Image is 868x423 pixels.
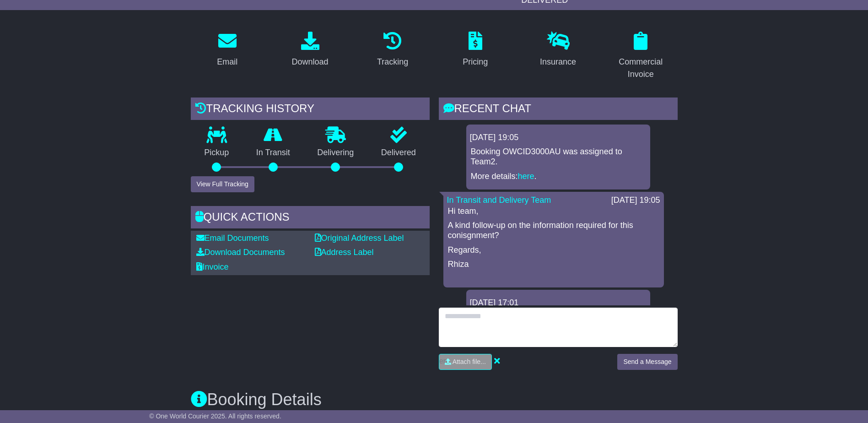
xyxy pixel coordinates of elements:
p: Delivered [367,148,430,158]
a: here [518,172,534,181]
div: Email [217,56,237,68]
p: More details: . [471,172,646,182]
a: Email Documents [196,233,269,243]
p: In Transit [243,148,304,158]
div: Download [291,56,328,68]
p: Pickup [191,148,243,158]
a: Commercial Invoice [604,28,678,84]
p: Delivering [304,148,368,158]
p: A kind follow-up on the information required for this conisgnment? [448,221,659,240]
button: Send a Message [617,354,677,370]
p: Regards, [448,245,659,255]
a: Invoice [196,262,229,271]
div: [DATE] 17:01 [470,298,647,308]
div: Pricing [463,56,488,68]
div: Insurance [540,56,576,68]
a: Download Documents [196,248,285,257]
h3: Booking Details [191,390,678,409]
div: RECENT CHAT [439,98,678,122]
a: Insurance [534,28,582,71]
a: Email [211,28,243,71]
a: Pricing [457,28,494,71]
a: Tracking [371,28,414,71]
div: Commercial Invoice [610,56,672,81]
p: Rhiza [448,260,659,270]
span: © One World Courier 2025. All rights reserved. [149,412,281,420]
div: Tracking history [191,98,430,122]
p: Booking OWCID3000AU was assigned to Team2. [471,147,646,167]
a: Original Address Label [315,233,404,243]
a: Download [286,28,334,71]
div: [DATE] 19:05 [611,195,660,206]
button: View Full Tracking [191,176,254,192]
a: Address Label [315,248,374,257]
div: [DATE] 19:05 [470,133,647,143]
div: Quick Actions [191,206,430,231]
p: Hi team, [448,206,659,217]
a: In Transit and Delivery Team [447,195,551,205]
div: Tracking [377,56,408,68]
